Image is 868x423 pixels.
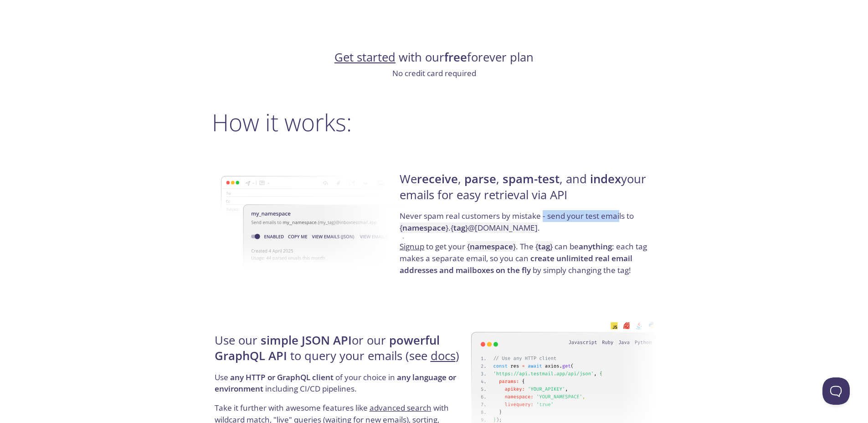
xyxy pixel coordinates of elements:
[212,50,657,65] h4: with our forever plan
[535,241,553,252] code: { }
[538,241,550,252] strong: tag
[215,371,468,402] p: Use of your choice in including CI/CD pipelines.
[261,332,352,348] strong: simple JSON API
[215,332,440,364] strong: powerful GraphQL API
[400,171,653,210] h4: We , , , and your emails for easy retrieval via API
[402,222,446,233] strong: namespace
[464,171,496,187] strong: parse
[444,49,467,65] strong: free
[417,171,458,187] strong: receive
[215,372,456,394] strong: any language or environment
[590,171,621,187] strong: index
[334,49,395,65] a: Get started
[431,348,456,364] a: docs
[221,150,406,294] img: namespace-image
[503,171,560,187] strong: spam-test
[822,377,850,405] iframe: Help Scout Beacon - Open
[212,108,657,136] h2: How it works:
[453,222,465,233] strong: tag
[400,253,632,275] strong: create unlimited real email addresses and mailboxes on the fly
[400,241,424,252] a: Signup
[215,333,468,371] h4: Use our or our to query your emails (see )
[212,67,657,79] p: No credit card required
[370,402,431,413] a: advanced search
[470,241,513,252] strong: namespace
[579,241,612,252] strong: anything
[400,222,538,233] code: { } . { } @[DOMAIN_NAME]
[400,241,653,276] p: to get your . The can be : each tag makes a separate email, so you can by simply changing the tag!
[400,210,653,241] p: Never spam real customers by mistake - send your test emails to .
[230,372,334,382] strong: any HTTP or GraphQL client
[467,241,516,252] code: { }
